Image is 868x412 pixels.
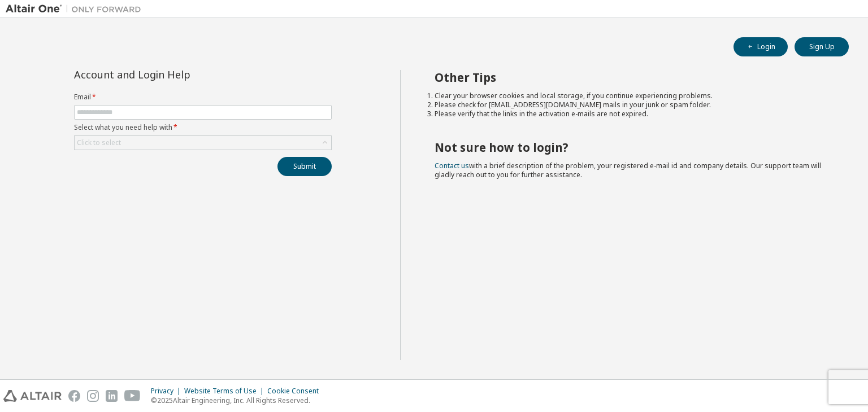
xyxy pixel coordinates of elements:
li: Clear your browser cookies and local storage, if you continue experiencing problems. [435,91,829,100]
div: Click to select [77,138,121,147]
button: Sign Up [795,37,849,56]
img: youtube.svg [124,390,141,402]
p: © 2025 Altair Engineering, Inc. All Rights Reserved. [151,396,325,405]
span: with a brief description of the problem, your registered e-mail id and company details. Our suppo... [435,161,821,179]
h2: Other Tips [435,70,829,85]
button: Login [734,37,788,56]
div: Privacy [151,387,184,396]
div: Cookie Consent [267,387,325,396]
img: altair_logo.svg [3,390,62,402]
img: facebook.svg [68,390,80,402]
img: instagram.svg [87,390,99,402]
li: Please check for [EMAIL_ADDRESS][DOMAIN_NAME] mails in your junk or spam folder. [435,100,829,109]
div: Click to select [75,136,331,150]
li: Please verify that the links in the activation e-mails are not expired. [435,109,829,119]
label: Select what you need help with [74,123,332,132]
img: linkedin.svg [106,390,118,402]
h2: Not sure how to login? [435,140,829,155]
a: Contact us [435,161,469,170]
button: Submit [277,157,332,176]
div: Account and Login Help [74,70,280,79]
label: Email [74,93,332,102]
img: Altair One [6,3,147,15]
div: Website Terms of Use [184,387,267,396]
